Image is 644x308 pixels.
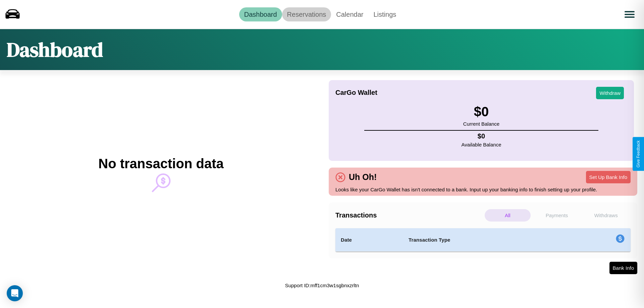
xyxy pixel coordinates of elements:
[586,171,631,183] button: Set Up Bank Info
[583,209,629,222] p: Withdraws
[609,262,637,274] button: Bank Info
[485,209,531,222] p: All
[620,5,639,24] button: Open menu
[335,185,631,194] p: Looks like your CarGo Wallet has isn't connected to a bank. Input up your banking info to finish ...
[335,89,377,97] h4: CarGo Wallet
[335,228,631,252] table: simple table
[7,285,23,301] div: Open Intercom Messenger
[341,236,398,244] h4: Date
[345,172,380,182] h4: Uh Oh!
[462,132,501,140] h4: $ 0
[596,87,624,99] button: Withdraw
[463,119,499,128] p: Current Balance
[462,140,501,149] p: Available Balance
[335,211,483,219] h4: Transactions
[7,36,103,63] h1: Dashboard
[636,140,641,168] div: Give Feedback
[409,236,561,244] h4: Transaction Type
[463,104,499,119] h3: $ 0
[285,281,359,290] p: Support ID: mff1cm3w1sgbnxzrltn
[331,7,368,21] a: Calendar
[98,156,223,171] h2: No transaction data
[534,209,580,222] p: Payments
[368,7,401,21] a: Listings
[239,7,282,21] a: Dashboard
[282,7,331,21] a: Reservations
